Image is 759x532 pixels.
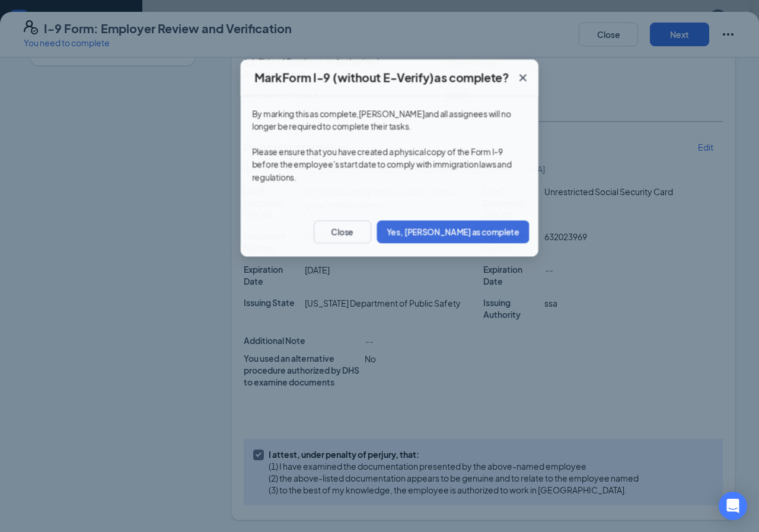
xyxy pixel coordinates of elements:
button: Close [301,226,361,250]
svg: Cross [511,71,525,85]
button: Yes, [PERSON_NAME] as complete [366,226,524,250]
span: By marking this as complete, [PERSON_NAME] and all assignees will no longer be required to comple... [237,110,506,186]
div: Open Intercom Messenger [719,492,747,520]
button: Close [502,59,534,97]
h4: Mark Form I-9 (without E-Verify) as complete? [240,70,503,87]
